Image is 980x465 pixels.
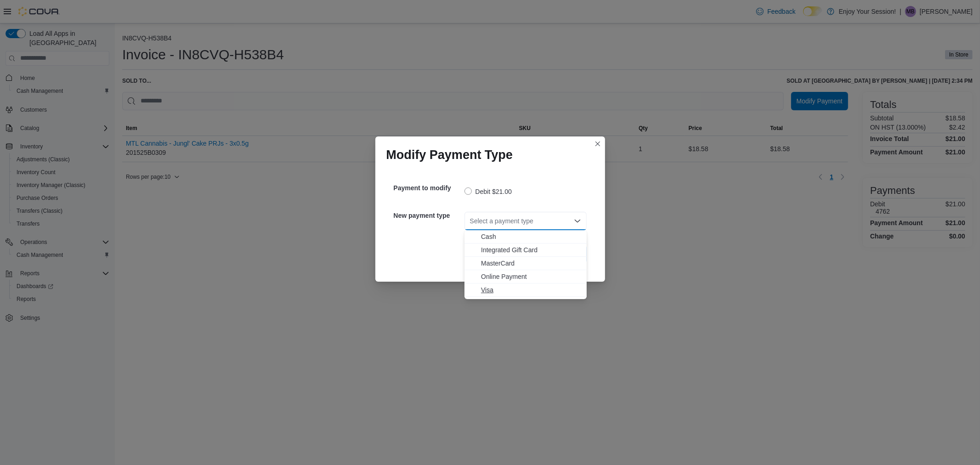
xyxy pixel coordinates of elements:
h1: Modify Payment Type [386,147,513,162]
span: Cash [481,232,581,241]
h5: Payment to modify [394,179,463,197]
button: Visa [465,284,587,297]
input: Accessible screen reader label [470,215,471,227]
button: Close list of options [574,217,581,225]
label: Debit $21.00 [465,186,512,197]
button: Online Payment [465,270,587,284]
span: Integrated Gift Card [481,245,581,255]
button: Cash [465,230,587,244]
button: Integrated Gift Card [465,244,587,257]
div: Choose from the following options [465,230,587,297]
span: MasterCard [481,259,581,268]
button: MasterCard [465,257,587,270]
button: Closes this modal window [592,138,603,149]
span: Online Payment [481,272,581,281]
span: Visa [481,285,581,295]
h5: New payment type [394,206,463,225]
